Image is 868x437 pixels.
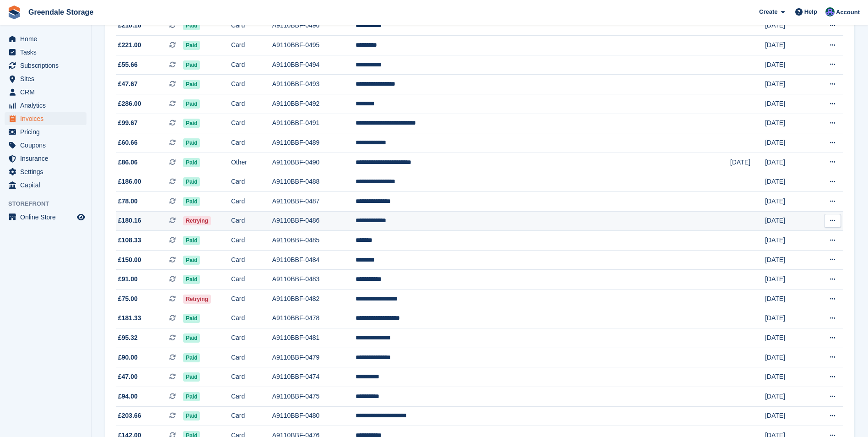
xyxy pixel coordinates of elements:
span: Paid [183,60,200,70]
a: menu [5,152,86,165]
span: Insurance [20,152,75,165]
a: menu [5,165,86,178]
td: [DATE] [765,211,810,231]
span: Paid [183,333,200,343]
td: A9110BBF-0483 [272,270,356,290]
td: A9110BBF-0490 [272,153,356,172]
span: £60.66 [118,138,138,147]
span: £95.32 [118,333,138,343]
td: Card [231,231,272,251]
td: [DATE] [765,153,810,172]
span: £75.00 [118,294,138,304]
span: Create [759,7,777,16]
td: Card [231,75,272,94]
span: Paid [183,138,200,147]
td: A9110BBF-0484 [272,250,356,270]
td: [DATE] [765,250,810,270]
td: [DATE] [765,36,810,55]
span: Subscriptions [20,59,75,72]
td: [DATE] [765,133,810,153]
span: Retrying [183,295,211,304]
a: menu [5,112,86,125]
span: Retrying [183,216,211,225]
span: £221.00 [118,40,141,50]
td: Card [231,367,272,387]
span: Paid [183,119,200,128]
td: Card [231,406,272,426]
td: Card [231,270,272,290]
td: [DATE] [765,328,810,348]
span: Paid [183,197,200,206]
span: Paid [183,256,200,265]
a: menu [5,59,86,72]
span: £203.66 [118,411,141,421]
td: [DATE] [765,348,810,367]
td: A9110BBF-0489 [272,133,356,153]
span: Account [836,8,860,17]
td: Card [231,172,272,192]
a: menu [5,46,86,59]
span: Storefront [8,199,91,208]
span: Paid [183,99,200,109]
span: Paid [183,41,200,50]
td: A9110BBF-0486 [272,211,356,231]
span: £150.00 [118,255,141,265]
span: Analytics [20,99,75,112]
td: Card [231,290,272,309]
a: menu [5,211,86,224]
td: [DATE] [765,387,810,406]
td: Card [231,328,272,348]
span: Paid [183,236,200,245]
span: Paid [183,392,200,401]
span: £47.00 [118,372,138,382]
td: Card [231,16,272,36]
td: A9110BBF-0487 [272,192,356,212]
td: A9110BBF-0496 [272,16,356,36]
span: £286.00 [118,99,141,109]
span: £90.00 [118,353,138,362]
a: Greendale Storage [25,5,97,20]
span: Capital [20,179,75,191]
span: £99.67 [118,118,138,128]
td: A9110BBF-0495 [272,36,356,55]
td: [DATE] [765,192,810,212]
td: A9110BBF-0494 [272,55,356,75]
td: A9110BBF-0475 [272,387,356,406]
span: Tasks [20,46,75,59]
a: menu [5,72,86,85]
a: menu [5,33,86,45]
td: [DATE] [765,55,810,75]
td: A9110BBF-0478 [272,309,356,328]
td: Other [231,153,272,172]
td: A9110BBF-0481 [272,328,356,348]
td: A9110BBF-0479 [272,348,356,367]
span: £47.67 [118,79,138,89]
td: Card [231,192,272,212]
td: [DATE] [765,172,810,192]
td: A9110BBF-0485 [272,231,356,251]
td: [DATE] [765,290,810,309]
span: £94.00 [118,392,138,401]
span: £180.16 [118,216,141,225]
td: A9110BBF-0474 [272,367,356,387]
td: Card [231,36,272,55]
span: Online Store [20,211,75,224]
td: A9110BBF-0492 [272,94,356,114]
a: menu [5,179,86,191]
td: Card [231,55,272,75]
td: [DATE] [765,75,810,94]
span: Settings [20,165,75,178]
td: [DATE] [765,309,810,328]
span: Paid [183,275,200,284]
td: Card [231,309,272,328]
img: Richard Harrison [825,7,835,16]
a: menu [5,126,86,138]
img: stora-icon-8386f47178a22dfd0bd8f6a31ec36ba5ce8667c1dd55bd0f319d3a0aa187defe.svg [7,5,21,19]
td: Card [231,133,272,153]
span: Invoices [20,112,75,125]
span: Pricing [20,126,75,138]
span: Paid [183,372,200,382]
td: [DATE] [765,406,810,426]
span: £91.00 [118,274,138,284]
span: Paid [183,353,200,362]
